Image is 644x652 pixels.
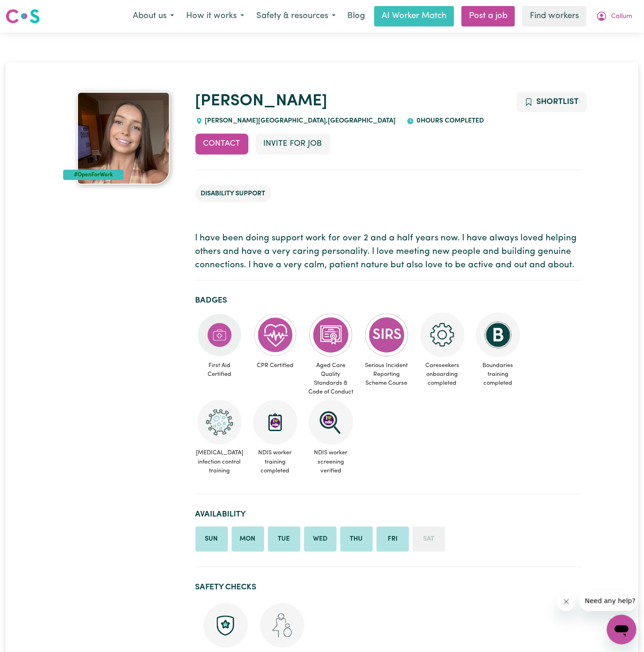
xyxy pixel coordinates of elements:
img: Working with children check [260,603,305,648]
button: My Account [590,6,638,26]
a: Blog [342,6,371,26]
li: Available on Sunday [195,527,228,552]
img: CS Academy: Aged Care Quality Standards & Code of Conduct course completed [309,313,353,357]
h2: Badges [195,296,581,305]
span: Callum [611,12,632,22]
li: Available on Monday [232,527,264,552]
img: Care and support worker has completed CPR Certification [253,313,298,357]
span: 0 hours completed [414,117,484,124]
img: CS Academy: Serious Incident Reporting Scheme course completed [364,313,409,357]
img: Mikayla [77,92,170,185]
img: Careseekers logo [6,8,40,25]
span: Aged Care Quality Standards & Code of Conduct [307,357,355,400]
a: [PERSON_NAME] [195,93,328,110]
a: Mikayla's profile picture'#OpenForWork [63,92,184,185]
a: Careseekers logo [6,6,40,27]
button: Safety & resources [250,6,342,26]
button: About us [127,6,180,26]
a: Post a job [462,6,515,26]
p: I have been doing support work for over 2 and a half years now. I have always loved helping other... [195,232,581,272]
h2: Safety Checks [195,582,581,592]
span: CPR Certified [251,357,299,374]
span: Serious Incident Reporting Scheme Course [363,357,411,392]
span: NDIS worker training completed [251,445,299,479]
li: Disability Support [195,185,271,203]
iframe: Message from company [579,591,637,611]
button: Invite for Job [256,134,330,154]
button: Contact [195,134,248,154]
span: Shortlist [537,98,579,106]
button: Add to shortlist [517,92,587,112]
h2: Availability [195,510,581,519]
span: First Aid Certified [195,357,244,382]
li: Available on Friday [377,527,409,552]
span: Careseekers onboarding completed [418,357,467,392]
iframe: Close message [557,593,576,611]
a: AI Worker Match [374,6,454,26]
img: Police check [203,603,248,648]
img: NDIS Worker Screening Verified [309,400,353,445]
img: CS Academy: Boundaries in care and support work course completed [476,313,520,357]
img: CS Academy: COVID-19 Infection Control Training course completed [197,400,242,445]
li: Available on Thursday [340,527,373,552]
span: [MEDICAL_DATA] infection control training [195,445,244,479]
img: CS Academy: Introduction to NDIS Worker Training course completed [253,400,298,445]
span: [PERSON_NAME][GEOGRAPHIC_DATA] , [GEOGRAPHIC_DATA] [203,117,396,124]
li: Available on Wednesday [304,527,337,552]
li: Available on Tuesday [268,527,300,552]
a: Find workers [522,6,586,26]
img: CS Academy: Careseekers Onboarding course completed [420,313,465,357]
img: Care and support worker has completed First Aid Certification [197,313,242,357]
div: #OpenForWork [63,170,124,180]
span: Boundaries training completed [474,357,522,392]
iframe: Button to launch messaging window [607,615,637,645]
li: Unavailable on Saturday [413,527,445,552]
span: NDIS worker screening verified [307,445,355,479]
button: How it works [180,6,250,26]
